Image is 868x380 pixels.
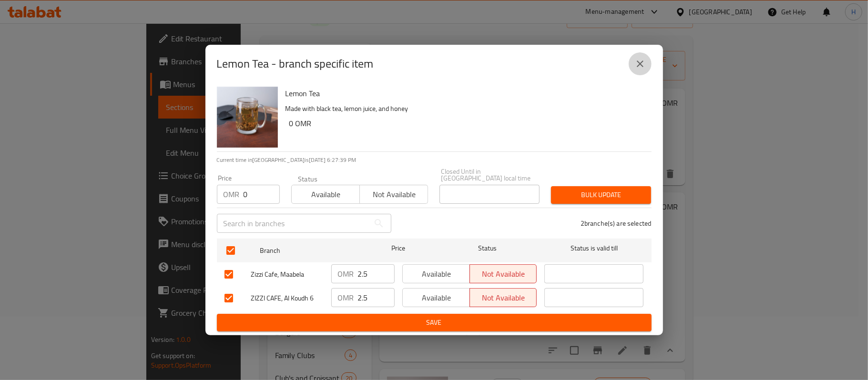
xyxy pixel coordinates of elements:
span: Available [407,291,466,305]
span: Not available [474,291,533,305]
input: Please enter price [358,264,395,283]
p: Made with black tea, lemon juice, and honey [286,103,644,115]
span: Zizzi Cafe, Maabela [251,269,324,280]
button: Available [291,185,360,204]
span: Bulk update [559,189,643,201]
p: Current time in [GEOGRAPHIC_DATA] is [DATE] 6:27:39 PM [217,156,652,164]
img: Lemon Tea [217,87,278,148]
span: Status [438,242,537,254]
span: Status is valid till [544,242,643,254]
p: OMR [224,189,240,200]
span: Price [367,242,430,254]
p: OMR [338,268,354,280]
button: Not available [359,185,428,204]
p: OMR [338,292,354,303]
span: ZIZZI CAFE, Al Koudh 6 [251,292,324,304]
span: Not available [364,188,424,201]
h2: Lemon Tea - branch specific item [217,56,374,71]
button: Bulk update [551,186,651,204]
span: Not available [474,267,533,281]
span: Available [296,188,356,201]
span: Available [407,267,466,281]
button: Not available [470,288,537,307]
h6: Lemon Tea [286,87,644,100]
button: Available [402,264,470,283]
span: Save [225,317,644,329]
button: Available [402,288,470,307]
input: Please enter price [358,288,395,307]
button: Save [217,314,652,331]
p: 2 branche(s) are selected [581,219,652,228]
h6: 0 OMR [289,117,644,130]
input: Search in branches [217,214,369,233]
input: Please enter price [244,185,280,204]
button: close [629,52,652,75]
button: Not available [470,264,537,283]
span: Branch [260,245,359,257]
